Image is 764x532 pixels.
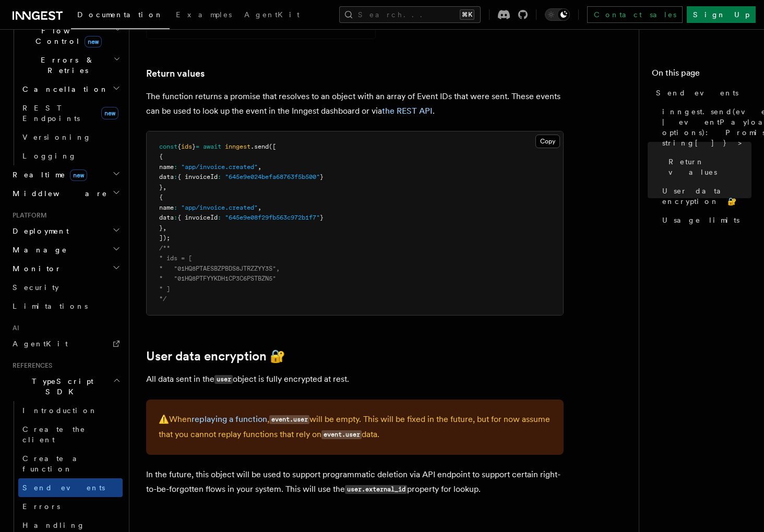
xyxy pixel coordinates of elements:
[250,143,269,150] span: .send
[8,184,123,203] button: Middleware
[8,165,123,184] button: Realtimenew
[8,372,123,401] button: TypeScript SDK
[658,102,751,152] a: inngest.send(eventPayload | eventPayload[], options): Promise<{ ids: string[] }>
[382,106,433,116] a: the REST API
[176,10,232,19] span: Examples
[8,226,69,236] span: Deployment
[8,278,123,297] a: Security
[22,483,105,492] span: Send events
[460,9,474,20] kbd: ⌘K
[13,340,68,348] span: AgentKit
[244,10,300,19] span: AgentKit
[8,376,113,397] span: TypeScript SDK
[146,372,564,387] p: All data sent in the object is fully encrypted at rest.
[18,80,123,99] button: Cancellation
[174,173,177,180] span: :
[8,245,67,255] span: Manage
[18,55,113,76] span: Errors & Retries
[18,449,123,478] a: Create a function
[8,240,123,259] button: Manage
[321,430,362,439] code: event.user
[159,414,169,424] span: ⚠️
[159,143,177,150] span: const
[269,143,276,150] span: ([
[345,485,407,494] code: user.external_id
[214,375,233,384] code: user
[174,214,177,221] span: :
[8,361,52,370] span: References
[22,502,60,511] span: Errors
[545,8,570,21] button: Toggle dark mode
[320,214,324,221] span: }
[174,204,177,211] span: :
[159,265,280,272] span: * "01HQ8PTAESBZPBDS8JTRZZYY3S",
[664,152,751,182] a: Return values
[85,36,102,47] span: new
[159,214,174,221] span: data
[13,302,88,310] span: Limitations
[159,275,276,282] span: * "01HQ8PTFYYKDH1CP3C6PSTBZN5"
[159,163,174,171] span: name
[339,6,481,23] button: Search...⌘K
[662,186,751,207] span: User data encryption 🔐
[159,255,192,262] span: * ids = [
[159,173,174,180] span: data
[163,224,166,232] span: ,
[658,211,751,229] a: Usage limits
[8,324,19,332] span: AI
[22,425,86,444] span: Create the client
[238,3,306,28] a: AgentKit
[662,215,739,225] span: Usage limits
[587,6,683,23] a: Contact sales
[652,83,751,102] a: Send events
[22,133,91,141] span: Versioning
[218,173,221,180] span: :
[192,414,267,424] a: replaying a function
[71,3,170,29] a: Documentation
[159,153,163,160] span: {
[192,143,196,150] span: }
[101,107,118,119] span: new
[18,478,123,497] a: Send events
[687,6,756,23] a: Sign Up
[146,349,285,364] a: User data encryption 🔐
[163,184,166,191] span: ,
[22,104,80,123] span: REST Endpoints
[146,467,564,497] p: In the future, this object will be used to support programmatic deletion via API endpoint to supp...
[18,401,123,420] a: Introduction
[8,170,87,180] span: Realtime
[258,163,261,171] span: ,
[159,204,174,211] span: name
[13,283,59,292] span: Security
[8,259,123,278] button: Monitor
[535,135,560,148] button: Copy
[668,156,751,177] span: Return values
[269,415,309,424] code: event.user
[656,88,738,98] span: Send events
[77,10,163,19] span: Documentation
[8,297,123,316] a: Limitations
[18,420,123,449] a: Create the client
[170,3,238,28] a: Examples
[181,163,258,171] span: "app/invoice.created"
[159,184,163,191] span: }
[8,188,108,199] span: Middleware
[218,214,221,221] span: :
[8,211,47,220] span: Platform
[8,263,62,274] span: Monitor
[658,182,751,211] a: User data encryption 🔐
[181,204,258,211] span: "app/invoice.created"
[159,412,551,442] p: When , will be empty. This will be fixed in the future, but for now assume that you cannot replay...
[18,51,123,80] button: Errors & Retries
[18,26,115,46] span: Flow Control
[18,21,123,51] button: Flow Controlnew
[174,163,177,171] span: :
[196,143,199,150] span: =
[320,173,324,180] span: }
[8,222,123,240] button: Deployment
[8,334,123,353] a: AgentKit
[18,147,123,165] a: Logging
[70,170,87,181] span: new
[159,194,163,201] span: {
[18,128,123,147] a: Versioning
